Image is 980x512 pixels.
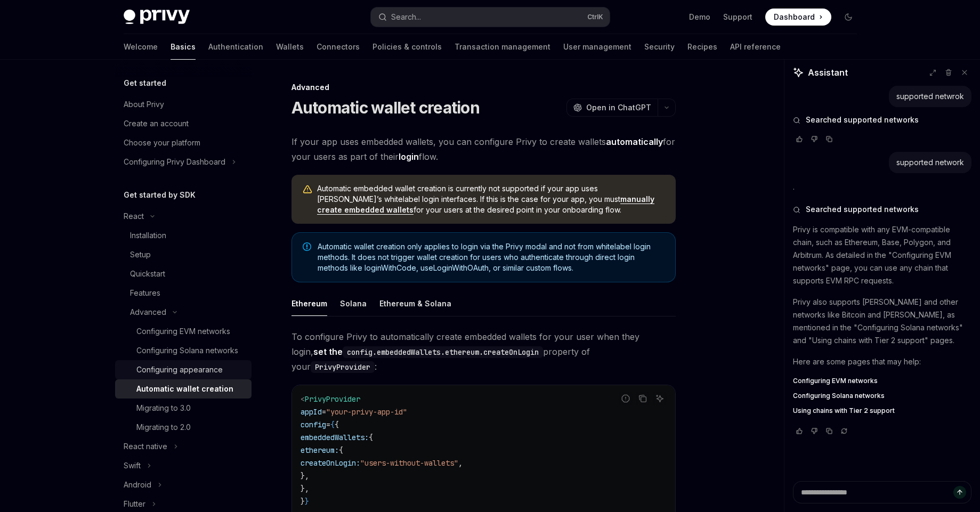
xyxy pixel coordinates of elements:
div: Configuring appearance [136,363,223,376]
span: "your-privy-app-id" [326,407,407,417]
a: Configuring Solana networks [115,341,252,360]
span: PrivyProvider [305,394,360,404]
span: = [322,407,326,417]
button: Toggle React section [115,207,252,226]
button: Reload last chat [838,426,851,436]
span: Open in ChatGPT [586,102,651,113]
a: Security [644,34,675,60]
a: Welcome [124,34,158,60]
a: Transaction management [455,34,550,60]
div: Search... [391,11,421,23]
a: Setup [115,245,252,264]
a: Create an account [115,114,252,133]
div: Android [124,478,151,491]
a: User management [563,34,631,60]
div: Advanced [130,306,166,319]
svg: Note [303,242,311,251]
button: Report incorrect code [619,392,633,405]
h5: Get started [124,77,166,90]
span: Searched supported networks [806,115,919,125]
span: Automatic wallet creation only applies to login via the Privy modal and not from whitelabel login... [318,241,665,273]
span: Using chains with Tier 2 support [793,407,895,415]
div: About Privy [124,98,164,111]
span: appId [301,407,322,417]
div: supported netwrok [896,91,964,102]
span: Configuring Solana networks [793,392,885,400]
strong: login [399,151,419,162]
span: Assistant [808,66,848,79]
button: Vote that response was good [793,134,806,144]
a: Configuring Solana networks [793,392,971,400]
div: Configuring Solana networks [136,344,238,357]
div: Setup [130,248,151,261]
textarea: Ask a question... [793,481,971,503]
a: Configuring appearance [115,360,252,379]
button: Toggle React native section [115,437,252,456]
button: Toggle Configuring Privy Dashboard section [115,152,252,172]
span: config [301,420,326,429]
a: Support [723,12,752,22]
a: Installation [115,226,252,245]
a: API reference [730,34,781,60]
div: Migrating to 3.0 [136,402,191,415]
button: Toggle Android section [115,475,252,494]
span: < [301,394,305,404]
p: Privy is compatible with any EVM-compatible chain, such as Ethereum, Base, Polygon, and Arbitrum.... [793,223,971,287]
a: Configuring EVM networks [115,322,252,341]
span: { [330,420,335,429]
span: createOnLogin: [301,458,360,468]
a: Basics [171,34,196,60]
div: Choose your platform [124,136,200,149]
div: Features [130,287,160,299]
a: Demo [689,12,710,22]
p: . [793,181,971,193]
div: Advanced [291,82,676,93]
button: Ask AI [653,392,667,405]
span: If your app uses embedded wallets, you can configure Privy to create wallets for your users as pa... [291,134,676,164]
a: Configuring EVM networks [793,377,971,385]
div: React native [124,440,167,453]
button: Copy chat response [823,134,836,144]
span: { [369,433,373,442]
strong: set the [313,346,543,357]
a: Using chains with Tier 2 support [793,407,971,415]
div: Quickstart [130,267,165,280]
span: embeddedWallets: [301,433,369,442]
div: Ethereum [291,291,327,316]
button: Open in ChatGPT [566,99,658,117]
span: "users-without-wallets" [360,458,458,468]
a: Wallets [276,34,304,60]
div: Installation [130,229,166,242]
a: About Privy [115,95,252,114]
span: Automatic embedded wallet creation is currently not supported if your app uses [PERSON_NAME]’s wh... [317,183,665,215]
button: Copy the contents from the code block [636,392,650,405]
div: Automatic wallet creation [136,383,233,395]
a: Features [115,283,252,303]
code: config.embeddedWallets.ethereum.createOnLogin [343,346,543,358]
div: Ethereum & Solana [379,291,451,316]
span: = [326,420,330,429]
code: PrivyProvider [311,361,375,373]
div: Flutter [124,498,145,510]
div: Solana [340,291,367,316]
button: Toggle Advanced section [115,303,252,322]
button: Searched supported networks [793,115,971,125]
span: { [339,445,343,455]
a: Authentication [208,34,263,60]
span: Dashboard [774,12,815,22]
a: Dashboard [765,9,831,26]
button: Open search [371,7,610,27]
button: Vote that response was good [793,426,806,436]
h5: Get started by SDK [124,189,196,201]
a: Quickstart [115,264,252,283]
button: Toggle dark mode [840,9,857,26]
a: Migrating to 2.0 [115,418,252,437]
span: Configuring EVM networks [793,377,878,385]
div: Create an account [124,117,189,130]
span: , [458,458,463,468]
button: Send message [953,486,966,499]
span: Searched supported networks [806,204,919,215]
span: { [335,420,339,429]
a: Choose your platform [115,133,252,152]
h1: Automatic wallet creation [291,98,480,117]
